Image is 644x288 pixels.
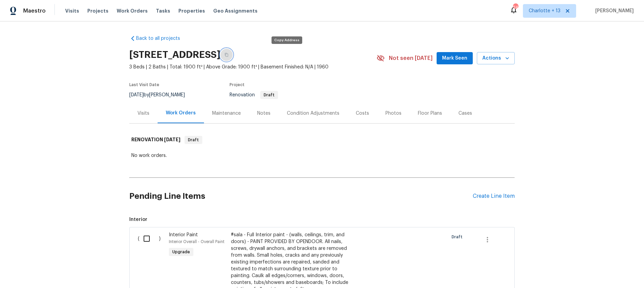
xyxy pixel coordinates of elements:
[129,129,515,151] div: RENOVATION [DATE]Draft
[261,93,277,97] span: Draft
[212,110,241,117] div: Maintenance
[23,7,46,14] span: Maestro
[129,93,144,97] span: [DATE]
[482,54,509,63] span: Actions
[389,55,433,62] span: Not seen [DATE]
[356,110,369,117] div: Costs
[129,91,193,99] div: by [PERSON_NAME]
[513,4,518,11] div: 240
[169,240,224,244] span: Interior Overall - Overall Paint
[185,137,202,143] span: Draft
[65,7,79,14] span: Visits
[131,136,180,144] h6: RENOVATION
[473,193,515,199] div: Create Line Item
[131,152,513,159] div: No work orders.
[418,110,442,117] div: Floor Plans
[156,9,170,13] span: Tasks
[458,110,472,117] div: Cases
[129,35,195,42] a: Back to all projects
[164,137,180,142] span: [DATE]
[129,180,473,212] h2: Pending Line Items
[230,93,278,97] span: Renovation
[129,51,220,58] h2: [STREET_ADDRESS]
[169,233,198,237] span: Interior Paint
[437,52,473,65] button: Mark Seen
[117,7,148,14] span: Work Orders
[287,110,339,117] div: Condition Adjustments
[129,83,159,87] span: Last Visit Date
[170,249,193,255] span: Upgrade
[87,7,108,14] span: Projects
[477,52,515,65] button: Actions
[442,54,467,63] span: Mark Seen
[592,7,634,14] span: [PERSON_NAME]
[129,216,515,223] span: Interior
[529,7,560,14] span: Charlotte + 13
[166,110,196,116] div: Work Orders
[452,234,465,240] span: Draft
[213,7,258,14] span: Geo Assignments
[257,110,270,117] div: Notes
[137,110,149,117] div: Visits
[230,83,245,87] span: Project
[178,7,205,14] span: Properties
[385,110,401,117] div: Photos
[129,64,377,70] span: 3 Beds | 2 Baths | Total: 1900 ft² | Above Grade: 1900 ft² | Basement Finished: N/A | 1960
